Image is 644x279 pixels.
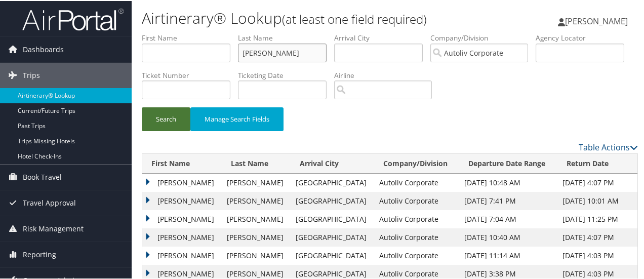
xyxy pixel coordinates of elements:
[374,246,459,264] td: Autoliv Corporate
[142,173,222,191] td: [PERSON_NAME]
[334,69,439,79] label: Airline
[557,209,637,227] td: [DATE] 11:25 PM
[142,209,222,227] td: [PERSON_NAME]
[23,36,64,61] span: Dashboards
[22,7,124,30] img: airportal-logo.png
[222,173,291,191] td: [PERSON_NAME]
[142,7,472,28] h1: Airtinerary® Lookup
[430,32,536,42] label: Company/Division
[558,5,638,35] a: [PERSON_NAME]
[142,246,222,264] td: [PERSON_NAME]
[459,246,557,264] td: [DATE] 11:14 AM
[238,32,334,42] label: Last Name
[291,246,374,264] td: [GEOGRAPHIC_DATA]
[23,164,62,189] span: Book Travel
[557,246,637,264] td: [DATE] 4:03 PM
[238,69,334,79] label: Ticketing Date
[459,209,557,227] td: [DATE] 7:04 AM
[374,209,459,227] td: Autoliv Corporate
[222,246,291,264] td: [PERSON_NAME]
[374,153,459,173] th: Company/Division
[374,191,459,209] td: Autoliv Corporate
[190,106,284,130] button: Manage Search Fields
[374,173,459,191] td: Autoliv Corporate
[557,227,637,246] td: [DATE] 4:07 PM
[334,32,430,42] label: Arrival City
[222,153,291,173] th: Last Name: activate to sort column ascending
[291,209,374,227] td: [GEOGRAPHIC_DATA]
[557,153,637,173] th: Return Date: activate to sort column ascending
[459,227,557,246] td: [DATE] 10:40 AM
[142,32,238,42] label: First Name
[23,215,84,241] span: Risk Management
[222,191,291,209] td: [PERSON_NAME]
[291,173,374,191] td: [GEOGRAPHIC_DATA]
[557,173,637,191] td: [DATE] 4:07 PM
[579,141,638,152] a: Table Actions
[142,106,190,130] button: Search
[536,32,632,42] label: Agency Locator
[222,227,291,246] td: [PERSON_NAME]
[142,153,222,173] th: First Name: activate to sort column ascending
[459,191,557,209] td: [DATE] 7:41 PM
[142,69,238,79] label: Ticket Number
[291,153,374,173] th: Arrival City: activate to sort column ascending
[282,10,427,26] small: (at least one field required)
[23,241,56,266] span: Reporting
[557,191,637,209] td: [DATE] 10:01 AM
[291,227,374,246] td: [GEOGRAPHIC_DATA]
[142,191,222,209] td: [PERSON_NAME]
[459,173,557,191] td: [DATE] 10:48 AM
[222,209,291,227] td: [PERSON_NAME]
[23,189,76,215] span: Travel Approval
[565,15,628,26] span: [PERSON_NAME]
[291,191,374,209] td: [GEOGRAPHIC_DATA]
[374,227,459,246] td: Autoliv Corporate
[142,227,222,246] td: [PERSON_NAME]
[23,62,40,87] span: Trips
[459,153,557,173] th: Departure Date Range: activate to sort column ascending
